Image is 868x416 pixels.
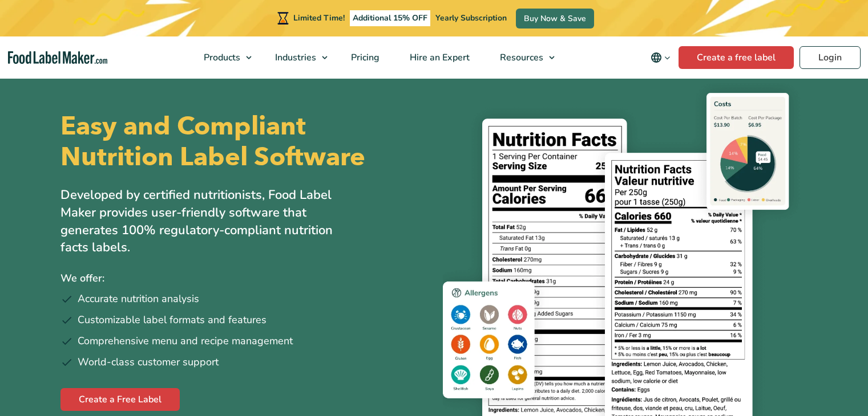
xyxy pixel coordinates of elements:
[60,388,180,411] a: Create a Free Label
[516,9,594,28] a: Buy Now & Save
[395,36,482,79] a: Hire an Expert
[485,36,560,79] a: Resources
[272,51,317,64] span: Industries
[78,333,293,349] span: Comprehensive menu and recipe management
[60,186,357,256] p: Developed by certified nutritionists, Food Label Maker provides user-friendly software that gener...
[60,111,425,173] h1: Easy and Compliant Nutrition Label Software
[78,312,267,328] span: Customizable label formats and features
[8,51,107,64] a: Food Label Maker homepage
[348,51,381,64] span: Pricing
[643,46,679,69] button: Change language
[293,13,345,23] span: Limited Time!
[800,46,861,69] a: Login
[435,13,507,23] span: Yearly Subscription
[406,51,471,64] span: Hire an Expert
[200,51,241,64] span: Products
[350,10,430,26] span: Additional 15% OFF
[679,46,794,69] a: Create a free label
[78,354,219,370] span: World-class customer support
[60,270,426,287] p: We offer:
[189,36,257,79] a: Products
[496,51,544,64] span: Resources
[260,36,333,79] a: Industries
[336,36,392,79] a: Pricing
[78,291,199,307] span: Accurate nutrition analysis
